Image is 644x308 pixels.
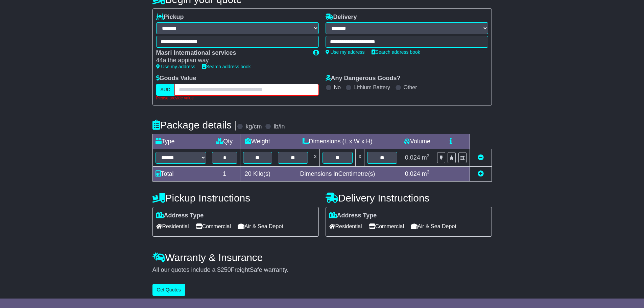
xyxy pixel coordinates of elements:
span: Residential [329,221,362,232]
td: Total [152,167,209,182]
td: x [356,149,364,167]
a: Search address book [202,64,251,69]
span: 20 [245,170,252,177]
span: m [422,170,430,177]
label: Delivery [326,14,357,21]
span: Air & Sea Depot [411,221,456,232]
div: Masri International services [156,49,306,57]
a: Use my address [326,49,365,55]
h4: Warranty & Insurance [152,252,492,263]
button: Get Quotes [152,284,186,296]
td: x [311,149,319,167]
span: m [422,154,430,161]
label: Other [404,84,417,91]
h4: Pickup Instructions [152,192,319,204]
sup: 3 [427,153,430,158]
a: Search address book [372,49,420,55]
td: Type [152,134,209,149]
span: Residential [156,221,189,232]
label: Any Dangerous Goods? [326,75,401,82]
div: Please provide value [156,96,319,100]
span: Commercial [369,221,404,232]
span: 0.024 [405,170,420,177]
td: 1 [209,167,240,182]
a: Add new item [478,170,484,177]
h4: Delivery Instructions [326,192,492,204]
label: kg/cm [245,123,262,131]
label: Lithium Battery [354,84,390,91]
sup: 3 [427,169,430,174]
label: Address Type [329,212,377,219]
span: 0.024 [405,154,420,161]
label: Address Type [156,212,204,219]
td: Qty [209,134,240,149]
td: Volume [400,134,434,149]
td: Dimensions in Centimetre(s) [275,167,400,182]
a: Use my address [156,64,195,69]
td: Dimensions (L x W x H) [275,134,400,149]
label: Pickup [156,14,184,21]
label: Goods Value [156,75,196,82]
span: Air & Sea Depot [238,221,283,232]
span: Commercial [196,221,231,232]
label: No [334,84,341,91]
h4: Package details | [152,119,237,131]
label: AUD [156,84,175,96]
div: All our quotes include a $ FreightSafe warranty. [152,266,492,274]
td: Kilo(s) [240,167,275,182]
span: 250 [221,266,231,273]
div: 44a the appian way [156,57,306,64]
a: Remove this item [478,154,484,161]
td: Weight [240,134,275,149]
label: lb/in [273,123,285,131]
